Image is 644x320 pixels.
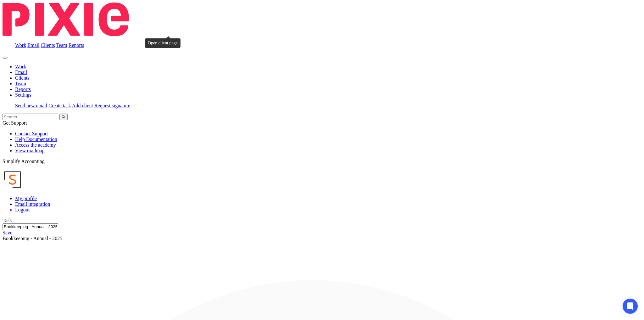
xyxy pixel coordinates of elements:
a: My profile [15,196,37,201]
a: Reports [15,87,31,92]
input: Search [3,114,58,120]
button: Search [59,114,68,120]
a: Help Documentation [15,137,57,142]
div: Bookkeeping - Annual - 2025 [3,223,641,241]
a: Access the academy [15,142,56,148]
a: Logout [15,207,641,213]
a: Contact Support [15,131,48,136]
a: Email integration [15,201,50,207]
p: Simplify Accounting [3,159,641,164]
div: Bookkeeping - Annual - 2025 [3,236,641,241]
a: Work [15,42,26,48]
a: Work [15,64,26,69]
img: Pixie [3,3,129,36]
a: Clients [15,75,29,81]
a: Add client [72,103,93,108]
a: Settings [15,92,31,98]
a: View roadmap [15,148,45,153]
span: Get Support [3,120,27,126]
a: Clients [41,42,55,48]
a: Email [15,70,27,75]
a: Email [27,42,39,48]
a: Team [15,81,26,86]
a: Save [3,230,12,235]
a: Team [56,42,67,48]
a: Create task [48,103,71,108]
img: Screenshot%202023-11-29%20141159.png [3,169,23,189]
label: Task [3,218,12,223]
a: Send new email [15,103,47,108]
span: Logout [15,207,30,212]
a: Request signature [94,103,130,108]
a: Reports [69,42,84,48]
